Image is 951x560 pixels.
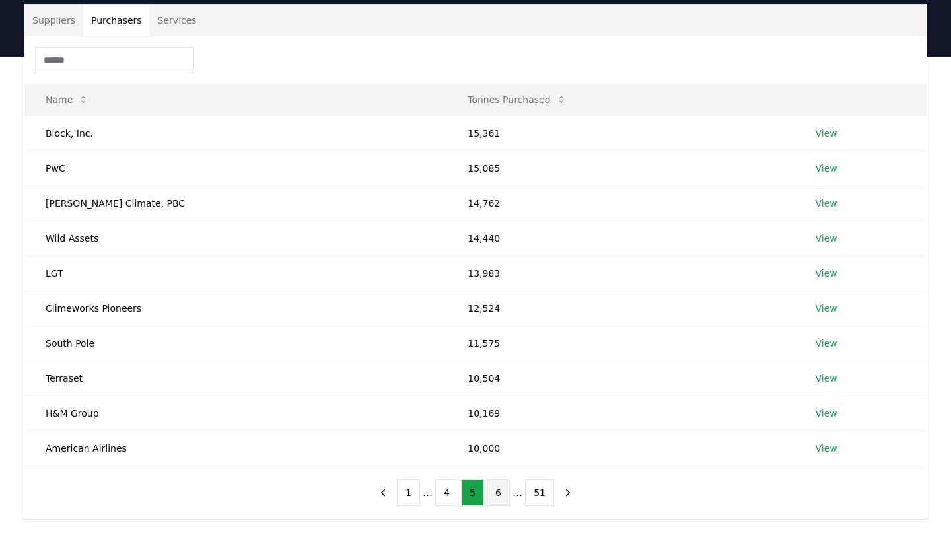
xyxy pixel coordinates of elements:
[816,302,837,315] a: View
[150,5,205,36] button: Services
[24,361,446,396] td: Terraset
[557,479,579,506] button: next page
[816,337,837,350] a: View
[24,326,446,361] td: South Pole
[446,291,794,326] td: 12,524
[446,396,794,431] td: 10,169
[446,116,794,151] td: 15,361
[446,361,794,396] td: 10,504
[35,87,99,113] button: Name
[816,127,837,140] a: View
[446,326,794,361] td: 11,575
[24,221,446,256] td: Wild Assets
[446,256,794,291] td: 13,983
[446,221,794,256] td: 14,440
[435,479,458,506] button: 4
[24,256,446,291] td: LGT
[423,485,433,501] li: ...
[512,485,522,501] li: ...
[457,87,577,113] button: Tonnes Purchased
[446,151,794,186] td: 15,085
[816,442,837,455] a: View
[816,232,837,245] a: View
[525,479,554,506] button: 51
[24,5,83,36] button: Suppliers
[816,407,837,420] a: View
[816,162,837,175] a: View
[446,186,794,221] td: 14,762
[816,372,837,385] a: View
[24,396,446,431] td: H&M Group
[487,479,510,506] button: 6
[24,186,446,221] td: [PERSON_NAME] Climate, PBC
[83,5,150,36] button: Purchasers
[397,479,420,506] button: 1
[24,291,446,326] td: Climeworks Pioneers
[446,431,794,466] td: 10,000
[816,197,837,210] a: View
[24,151,446,186] td: PwC
[816,267,837,280] a: View
[372,479,394,506] button: previous page
[461,479,484,506] button: 5
[24,431,446,466] td: American Airlines
[24,116,446,151] td: Block, Inc.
